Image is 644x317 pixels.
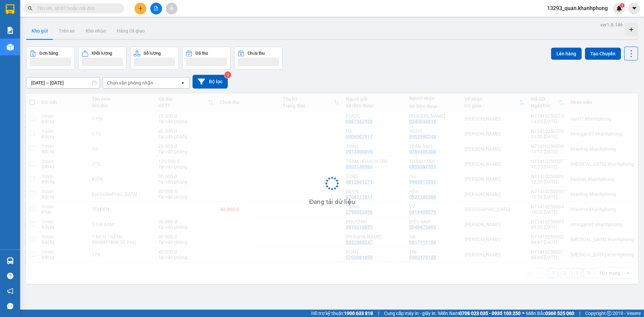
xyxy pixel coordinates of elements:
[526,310,574,317] span: Miền Bắc
[616,5,622,11] img: icon-new-feature
[196,51,208,56] div: Đã thu
[135,3,146,14] button: plus
[7,273,13,279] span: question-circle
[92,51,112,56] div: Khối lượng
[234,47,283,70] button: Chưa thu
[631,5,637,11] span: caret-down
[248,51,265,56] div: Chưa thu
[180,80,185,86] svg: open
[344,311,373,316] strong: 1900 633 818
[621,3,623,8] span: 1
[7,44,14,51] img: warehouse-icon
[138,6,143,11] span: plus
[7,27,14,34] img: solution-icon
[311,310,373,317] span: Hỗ trợ kỹ thuật:
[26,23,53,39] button: Kho gửi
[26,77,100,88] input: Select a date range.
[378,310,379,317] span: |
[384,310,436,317] span: Cung cấp máy in - giấy in:
[224,71,231,78] sup: 2
[7,288,13,294] span: notification
[628,3,640,14] button: caret-down
[459,311,521,316] strong: 0708 023 035 - 0935 103 250
[169,6,174,11] span: aim
[522,312,524,315] span: ⚪️
[166,3,177,14] button: aim
[144,51,161,56] div: Số lượng
[620,3,625,8] sup: 1
[7,257,14,264] img: warehouse-icon
[607,311,611,316] span: copyright
[309,197,355,207] div: Đang tải dữ liệu
[37,5,116,12] input: Tìm tên, số ĐT hoặc mã đơn
[545,311,574,316] strong: 0369 525 060
[625,23,638,36] div: Tạo kho hàng mới
[579,310,580,317] span: |
[154,6,158,11] span: file-add
[53,23,80,39] button: Trên xe
[193,75,228,89] button: Bộ lọc
[600,21,623,29] div: ver 1.8.146
[542,4,613,12] span: 13293_quan.khanhphong
[150,3,162,14] button: file-add
[551,48,582,60] button: Lên hàng
[6,4,14,14] img: logo-vxr
[26,47,75,70] button: Đơn hàng
[80,23,111,39] button: Kho nhận
[7,303,13,309] span: message
[130,47,179,70] button: Số lượng
[585,48,621,60] button: Tạo Chuyến
[111,23,150,39] button: Hàng đã giao
[182,47,231,70] button: Đã thu
[78,47,127,70] button: Khối lượng
[40,51,58,56] div: Đơn hàng
[107,80,153,86] div: Chọn văn phòng nhận
[28,6,33,11] span: search
[438,310,521,317] span: Miền Nam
